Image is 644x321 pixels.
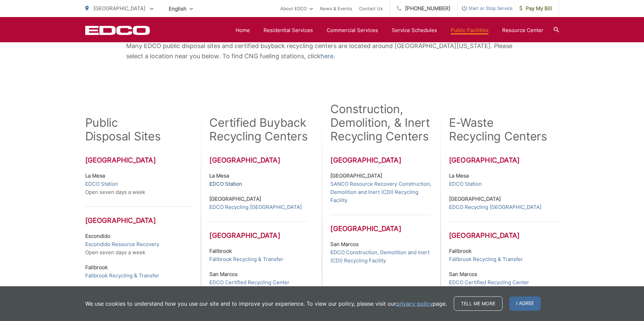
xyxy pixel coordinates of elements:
[449,248,471,254] strong: Fallbrook
[454,296,503,311] a: Tell me more
[85,232,193,257] p: Open seven days a week
[449,278,529,287] a: EDCO Certified Recycling Center
[330,180,432,204] a: SANCO Resource Recovery Construction, Demolition and Inert (CDI) Recycling Facility
[330,156,432,164] h3: [GEOGRAPHIC_DATA]
[85,272,159,280] a: Fallbrook Recycling & Transfer
[209,248,232,254] strong: Fallbrook
[209,221,308,240] h3: [GEOGRAPHIC_DATA]
[209,271,238,277] strong: San Marcos
[449,196,501,202] strong: [GEOGRAPHIC_DATA]
[209,278,289,287] a: EDCO Certified Recycling Center
[449,255,523,263] a: Fallbrook Recycling & Transfer
[85,180,118,188] a: EDCO Station
[85,264,108,271] strong: Fallbrook
[264,26,313,34] a: Residential Services
[209,172,229,179] strong: La Mesa
[320,4,352,13] a: News & Events
[449,203,541,211] a: EDCO Recycling [GEOGRAPHIC_DATA]
[126,42,512,60] span: Many EDCO public disposal sites and certified buyback recycling centers are located around [GEOGR...
[449,172,469,179] strong: La Mesa
[236,26,250,34] a: Home
[85,207,193,225] h3: [GEOGRAPHIC_DATA]
[359,4,383,13] a: Contact Us
[209,116,308,143] h2: Certified Buyback Recycling Centers
[449,156,559,164] h3: [GEOGRAPHIC_DATA]
[85,156,193,164] h3: [GEOGRAPHIC_DATA]
[449,271,477,277] strong: San Marcos
[209,156,308,164] h3: [GEOGRAPHIC_DATA]
[396,300,433,308] a: privacy policy
[209,203,302,211] a: EDCO Recycling [GEOGRAPHIC_DATA]
[85,233,110,239] strong: Escondido
[449,221,559,240] h3: [GEOGRAPHIC_DATA]
[320,51,333,61] a: here
[209,180,242,188] a: EDCO Station
[85,116,161,143] h2: Public Disposal Sites
[85,172,105,179] strong: La Mesa
[327,26,378,34] a: Commercial Services
[85,240,159,248] a: Escondido Resource Recovery
[449,116,547,143] h2: E-Waste Recycling Centers
[520,4,552,13] span: Pay My Bill
[392,26,437,34] a: Service Schedules
[85,26,150,35] a: EDCD logo. Return to the homepage.
[164,3,198,15] span: English
[330,241,359,247] strong: San Marcos
[93,5,145,12] span: [GEOGRAPHIC_DATA]
[502,26,543,34] a: Resource Center
[330,102,432,143] h2: Construction, Demolition, & Inert Recycling Centers
[330,215,432,233] h3: [GEOGRAPHIC_DATA]
[509,296,541,311] span: I agree
[209,196,261,202] strong: [GEOGRAPHIC_DATA]
[209,255,283,263] a: Fallbrook Recycling & Transfer
[451,26,489,34] a: Public Facilities
[280,4,313,13] a: About EDCO
[85,172,193,196] p: Open seven days a week
[85,300,447,308] p: We use cookies to understand how you use our site and to improve your experience. To view our pol...
[449,180,482,188] a: EDCO Station
[330,248,432,265] a: EDCO Construction, Demolition and Inert (CDI) Recycling Facility
[330,172,382,179] strong: [GEOGRAPHIC_DATA]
